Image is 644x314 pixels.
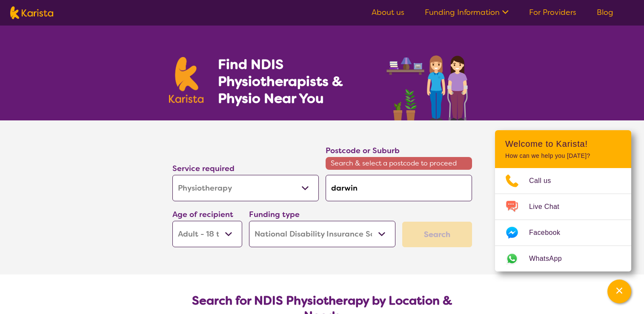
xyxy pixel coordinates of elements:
label: Service required [172,163,235,174]
label: Age of recipient [172,209,233,220]
span: WhatsApp [529,252,572,265]
span: Call us [529,174,561,187]
label: Postcode or Suburb [326,146,400,156]
img: Karista logo [10,6,53,19]
span: Live Chat [529,200,570,213]
span: Facebook [529,226,570,239]
img: Karista logo [169,57,204,103]
button: Channel Menu [607,280,631,303]
div: Channel Menu [495,130,631,271]
h2: Welcome to Karista! [505,139,621,149]
a: Blog [597,7,613,17]
a: Funding Information [425,7,509,17]
a: For Providers [529,7,576,17]
label: Funding type [249,209,300,220]
input: Type [326,175,472,201]
ul: Choose channel [495,168,631,271]
a: Web link opens in a new tab. [495,246,631,271]
a: About us [372,7,404,17]
h1: Find NDIS Physiotherapists & Physio Near You [218,56,375,107]
p: How can we help you [DATE]? [505,152,621,160]
img: physiotherapy [384,46,475,120]
span: Search & select a postcode to proceed [326,157,472,170]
